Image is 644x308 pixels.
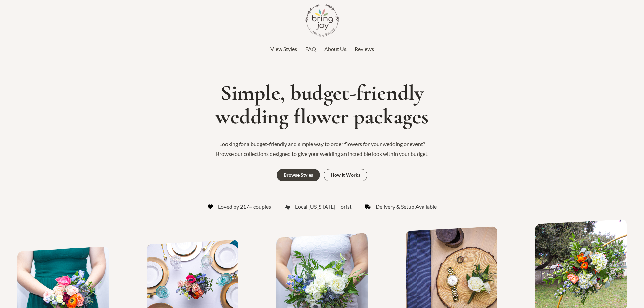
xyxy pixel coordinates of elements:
h1: Simple, budget-friendly wedding flower packages [3,81,641,129]
span: View Styles [270,46,297,52]
p: Looking for a budget-friendly and simple way to order flowers for your wedding or event? Browse o... [211,139,434,159]
div: Browse Styles [284,173,313,177]
span: Delivery & Setup Available [376,202,437,212]
a: How It Works [324,169,367,181]
nav: Top Header Menu [119,44,525,54]
span: Reviews [355,46,374,52]
a: Reviews [355,44,374,54]
span: Loved by 217+ couples [218,202,271,212]
span: Local [US_STATE] Florist [295,202,352,212]
a: About Us [324,44,347,54]
span: FAQ [305,46,316,52]
a: View Styles [270,44,297,54]
div: How It Works [331,173,360,177]
span: About Us [324,46,347,52]
a: FAQ [305,44,316,54]
a: Browse Styles [277,169,320,181]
